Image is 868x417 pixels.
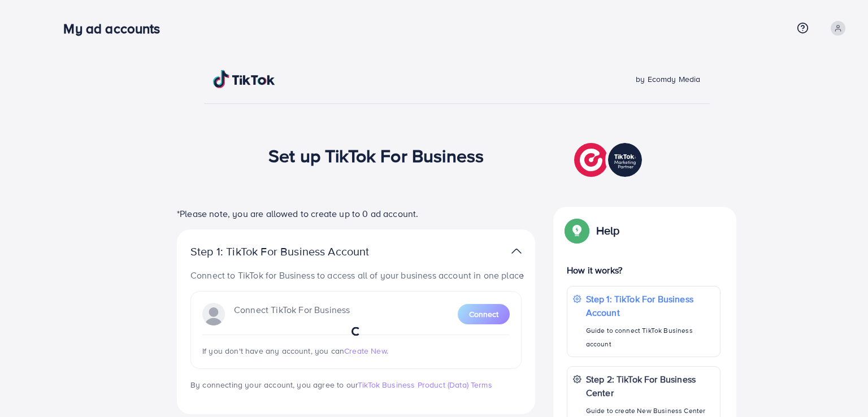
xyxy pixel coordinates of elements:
h3: My ad accounts [63,20,169,37]
p: Help [596,224,620,237]
span: by Ecomdy Media [636,73,700,85]
p: *Please note, you are allowed to create up to 0 ad account. [177,207,535,220]
img: TikTok partner [574,140,645,180]
p: Step 1: TikTok For Business Account [586,292,714,319]
p: Step 1: TikTok For Business Account [190,245,405,258]
img: TikTok partner [511,243,522,259]
p: Step 2: TikTok For Business Center [586,372,714,399]
img: TikTok [213,70,275,88]
img: Popup guide [567,220,587,241]
p: How it works? [567,263,721,277]
h1: Set up TikTok For Business [268,145,484,166]
p: Guide to connect TikTok Business account [586,324,714,351]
